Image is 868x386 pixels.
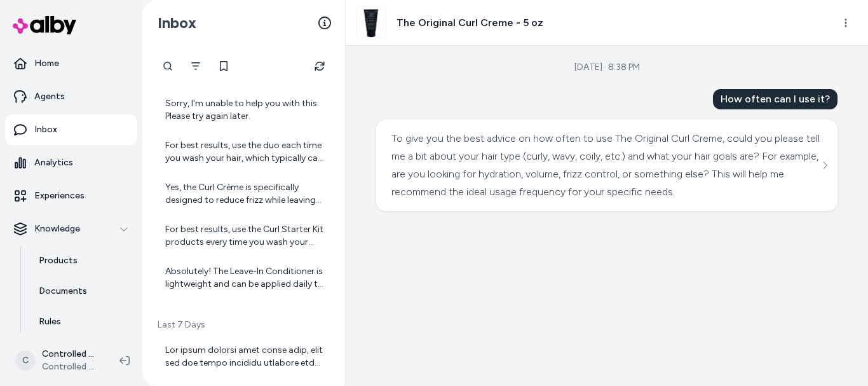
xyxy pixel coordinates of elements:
[5,81,137,112] a: Agents
[155,132,332,172] a: For best results, use the duo each time you wash your hair, which typically can be every 2-4 days...
[26,276,137,307] a: Documents
[165,223,325,249] div: For best results, use the Curl Starter Kit products every time you wash your hair. This typically...
[165,139,325,165] div: For best results, use the duo each time you wash your hair, which typically can be every 2-4 days...
[356,8,386,38] img: 5OzCurl_6a9bfac3-aabe-427f-8642-a1399a297fc0.webp
[155,258,332,298] a: Absolutely! The Leave-In Conditioner is lightweight and can be applied daily to hydrate, detangle...
[165,181,325,207] div: Yes, the Curl Crème is specifically designed to reduce frizz while leaving curls soft and shiny, ...
[5,114,137,145] a: Inbox
[34,190,85,202] p: Experiences
[42,348,99,361] p: Controlled Chaos Shopify
[26,307,137,337] a: Rules
[8,340,109,381] button: CControlled Chaos ShopifyControlled Chaos
[39,285,87,298] p: Documents
[15,350,36,371] span: C
[307,53,332,79] button: Refresh
[42,361,99,373] span: Controlled Chaos
[397,15,543,31] h3: The Original Curl Creme - 5 oz
[165,344,325,369] div: Lor ipsum dolorsi amet conse adip, elit sed doe tempo incididu utlabore etd mag aliquaen: | Admin...
[34,223,80,235] p: Knowledge
[34,156,73,169] p: Analytics
[155,90,332,130] a: Sorry, I'm unable to help you with this. Please try again later.
[158,13,196,32] h2: Inbox
[39,254,78,267] p: Products
[34,90,65,103] p: Agents
[574,61,640,74] div: [DATE] · 8:38 PM
[713,89,837,109] div: How often can I use it?
[13,16,76,34] img: alby Logo
[391,130,822,201] div: To give you the best advice on how often to use The Original Curl Creme, could you please tell me...
[5,48,137,79] a: Home
[5,148,137,178] a: Analytics
[183,53,208,79] button: Filter
[34,57,59,70] p: Home
[165,265,325,291] div: Absolutely! The Leave-In Conditioner is lightweight and can be applied daily to hydrate, detangle...
[5,214,137,244] button: Knowledge
[34,123,57,136] p: Inbox
[155,216,332,256] a: For best results, use the Curl Starter Kit products every time you wash your hair. This typically...
[817,158,832,173] button: See more
[155,336,332,377] a: Lor ipsum dolorsi amet conse adip, elit sed doe tempo incididu utlabore etd mag aliquaen: | Admin...
[26,245,137,276] a: Products
[155,174,332,214] a: Yes, the Curl Crème is specifically designed to reduce frizz while leaving curls soft and shiny, ...
[39,315,61,328] p: Rules
[5,181,137,211] a: Experiences
[165,97,325,123] div: Sorry, I'm unable to help you with this. Please try again later.
[155,319,332,331] p: Last 7 Days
